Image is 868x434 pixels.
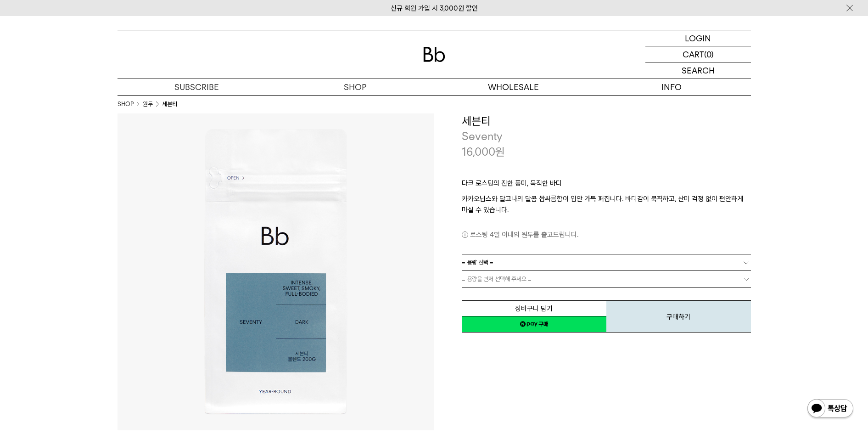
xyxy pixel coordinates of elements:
a: SUBSCRIBE [118,79,276,95]
h3: 세븐티 [462,113,751,129]
p: Seventy [462,129,751,144]
span: = 용량을 먼저 선택해 주세요 = [462,271,532,287]
span: 원 [495,145,505,158]
p: 16,000 [462,144,505,160]
button: 장바구니 담기 [462,300,606,316]
p: WHOLESALE [434,79,593,95]
a: SHOP [276,79,434,95]
p: 카카오닙스와 달고나의 달콤 쌉싸름함이 입안 가득 퍼집니다. 바디감이 묵직하고, 산미 걱정 없이 편안하게 마실 수 있습니다. [462,193,751,215]
a: 신규 회원 가입 시 3,000원 할인 [391,4,478,12]
p: 다크 로스팅의 진한 풍미, 묵직한 바디 [462,178,751,193]
p: LOGIN [685,30,711,46]
p: SEARCH [682,62,715,79]
p: (0) [704,46,714,62]
p: 로스팅 4일 이내의 원두를 출고드립니다. [462,229,751,240]
a: CART (0) [645,46,751,62]
img: 세븐티 [118,113,434,430]
button: 구매하기 [606,300,751,333]
a: LOGIN [645,30,751,46]
a: SHOP [118,100,134,109]
img: 카카오톡 채널 1:1 채팅 버튼 [806,398,854,420]
a: 원두 [143,100,153,109]
span: = 용량 선택 = [462,254,493,271]
p: INFO [593,79,751,95]
a: 새창 [462,316,606,333]
p: CART [683,46,704,62]
li: 세븐티 [162,100,177,109]
img: 로고 [423,47,445,62]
